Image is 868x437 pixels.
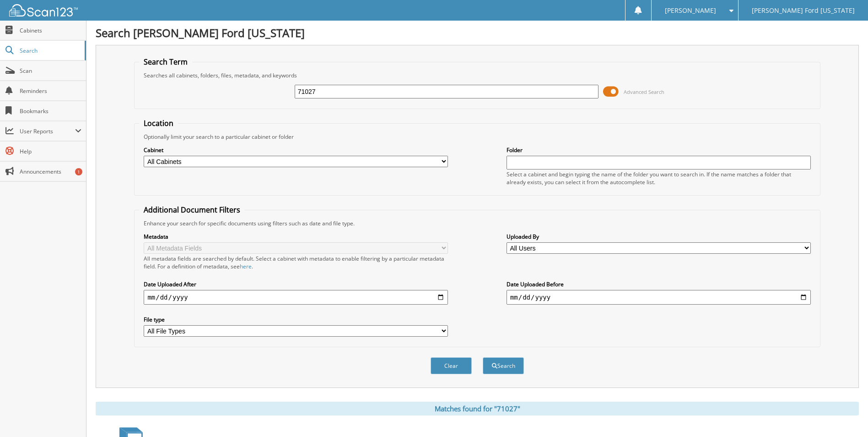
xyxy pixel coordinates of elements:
label: Date Uploaded Before [507,280,811,288]
legend: Additional Document Filters [139,205,245,215]
input: start [144,290,448,305]
label: Date Uploaded After [144,280,448,288]
legend: Location [139,118,178,128]
div: All metadata fields are searched by default. Select a cabinet with metadata to enable filtering b... [144,255,448,270]
label: Uploaded By [507,233,811,240]
div: Optionally limit your search to a particular cabinet or folder [139,133,815,141]
span: Scan [20,67,81,75]
input: end [507,290,811,305]
button: Clear [431,357,472,374]
span: [PERSON_NAME] Ford [US_STATE] [752,8,855,13]
label: Cabinet [144,146,448,154]
span: Cabinets [20,27,81,34]
div: Select a cabinet and begin typing the name of the folder you want to search in. If the name match... [507,170,811,186]
span: Advanced Search [624,88,664,95]
span: [PERSON_NAME] [665,8,716,13]
span: User Reports [20,127,75,135]
div: Searches all cabinets, folders, files, metadata, and keywords [139,71,815,79]
legend: Search Term [139,57,192,67]
div: Enhance your search for specific documents using filters such as date and file type. [139,219,815,227]
button: Search [483,357,524,374]
label: File type [144,316,448,323]
img: scan123-logo-white.svg [9,4,78,16]
a: here [240,262,252,270]
span: Reminders [20,87,81,95]
label: Folder [507,146,811,154]
span: Search [20,47,80,55]
span: Bookmarks [20,107,81,115]
div: Matches found for "71027" [96,402,859,415]
label: Metadata [144,233,448,240]
span: Help [20,147,81,155]
div: 1 [75,168,82,175]
h1: Search [PERSON_NAME] Ford [US_STATE] [96,25,859,40]
span: Announcements [20,168,81,175]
